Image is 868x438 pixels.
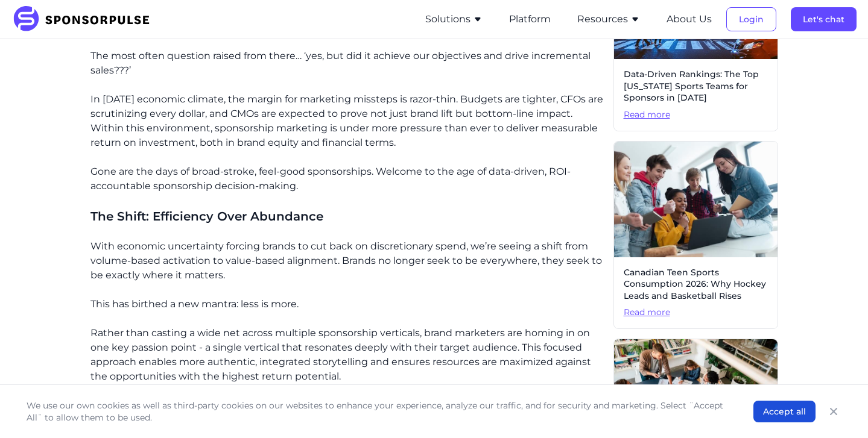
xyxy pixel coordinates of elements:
span: The Shift: Efficiency Over Abundance [90,209,323,224]
img: Getty images courtesy of Unsplash [614,142,778,257]
button: Accept all [753,401,816,422]
p: With economic uncertainty forcing brands to cut back on discretionary spend, we’re seeing a shift... [90,239,604,283]
button: About Us [667,12,712,27]
span: Read more [624,307,768,319]
p: We use our own cookies as well as third-party cookies on our websites to enhance your experience,... [27,399,729,424]
span: Canadian Teen Sports Consumption 2026: Why Hockey Leads and Basketball Rises [624,267,768,302]
a: Platform [509,14,551,25]
span: Data-Driven Rankings: The Top [US_STATE] Sports Teams for Sponsors in [DATE] [624,69,768,104]
button: Let's chat [791,7,857,31]
a: Let's chat [791,14,857,25]
a: Login [726,14,776,25]
button: Login [726,7,776,31]
a: About Us [667,14,712,25]
button: Resources [577,12,640,27]
p: Rather than casting a wide net across multiple sponsorship verticals, brand marketers are homing ... [90,326,604,384]
p: In [DATE] economic climate, the margin for marketing missteps is razor-thin. Budgets are tighter,... [90,92,604,150]
button: Solutions [425,12,483,27]
button: Platform [509,12,551,27]
img: SponsorPulse [12,6,159,33]
p: The most often question raised from there… ‘yes, but did it achieve our objectives and drive incr... [90,49,604,78]
p: This has birthed a new mantra: less is more. [90,297,604,311]
p: Gone are the days of broad-stroke, feel-good sponsorships. Welcome to the age of data-driven, ROI... [90,164,604,193]
a: Canadian Teen Sports Consumption 2026: Why Hockey Leads and Basketball RisesRead more [613,141,778,329]
span: Read more [624,109,768,121]
iframe: Chat Widget [808,380,868,438]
